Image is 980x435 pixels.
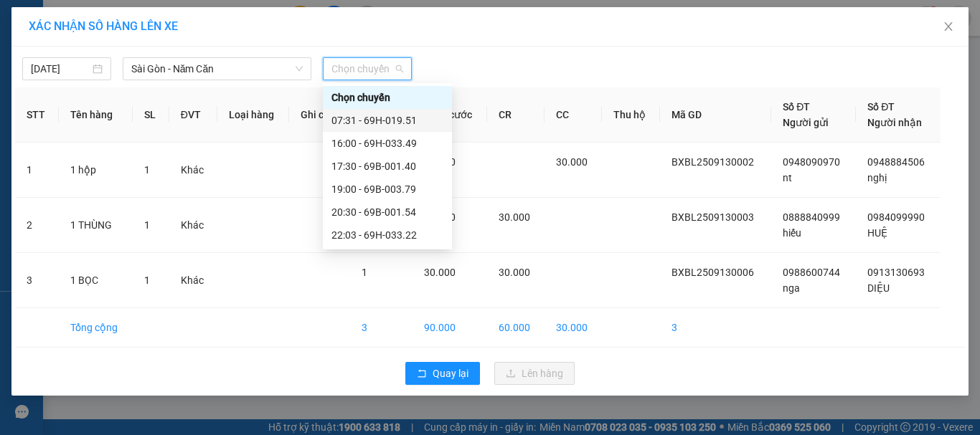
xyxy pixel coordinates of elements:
[867,211,925,223] span: 0984099990
[59,308,133,348] td: Tổng cộng
[417,368,427,380] span: rollback
[783,267,840,278] span: 0988600744
[131,58,303,80] span: Sài Gòn - Năm Căn
[783,156,840,168] span: 0948090970
[783,211,840,223] span: 0888840999
[783,117,829,128] span: Người gửi
[59,87,133,143] th: Tên hàng
[169,198,217,253] td: Khác
[660,308,771,348] td: 3
[350,308,413,348] td: 3
[15,143,59,198] td: 1
[15,253,59,308] td: 3
[487,308,545,348] td: 60.000
[487,87,545,143] th: CR
[602,87,660,143] th: Thu hộ
[15,198,59,253] td: 2
[59,253,133,308] td: 1 BỌC
[783,172,792,183] span: nt
[15,87,59,143] th: STT
[169,253,217,308] td: Khác
[867,156,925,168] span: 0948884506
[169,87,217,143] th: ĐVT
[867,172,887,183] span: nghị
[867,227,887,239] span: HUỆ
[133,87,169,143] th: SL
[144,164,150,176] span: 1
[295,64,303,73] span: down
[331,204,443,220] div: 20:30 - 69B-001.54
[331,90,443,105] div: Chọn chuyến
[783,101,810,113] span: Số ĐT
[217,87,289,143] th: Loại hàng
[29,19,178,33] span: XÁC NHẬN SỐ HÀNG LÊN XE
[494,362,575,385] button: uploadLên hàng
[331,113,443,128] div: 07:31 - 69H-019.51
[331,158,443,174] div: 17:30 - 69B-001.40
[331,58,403,80] span: Chọn chuyến
[783,227,801,239] span: hiếu
[144,219,150,231] span: 1
[499,211,530,223] span: 30.000
[331,181,443,197] div: 19:00 - 69B-003.79
[362,267,367,278] span: 1
[867,282,890,294] span: DIỆU
[331,135,443,151] div: 16:00 - 69H-033.49
[672,211,754,223] span: BXBL2509130003
[867,101,895,113] span: Số ĐT
[424,267,456,278] span: 30.000
[867,117,922,128] span: Người nhận
[499,267,530,278] span: 30.000
[556,156,588,168] span: 30.000
[31,61,90,77] input: 13/09/2025
[405,362,480,385] button: rollbackQuay lại
[433,365,468,381] span: Quay lại
[943,21,954,32] span: close
[783,282,800,294] span: nga
[59,143,133,198] td: 1 hộp
[545,308,602,348] td: 30.000
[289,87,349,143] th: Ghi chú
[928,7,969,47] button: Close
[672,267,754,278] span: BXBL2509130006
[413,308,487,348] td: 90.000
[323,86,452,109] div: Chọn chuyến
[59,198,133,253] td: 1 THÙNG
[660,87,771,143] th: Mã GD
[331,227,443,243] div: 22:03 - 69H-033.22
[144,274,150,286] span: 1
[169,143,217,198] td: Khác
[545,87,602,143] th: CC
[867,267,925,278] span: 0913130693
[672,156,754,168] span: BXBL2509130002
